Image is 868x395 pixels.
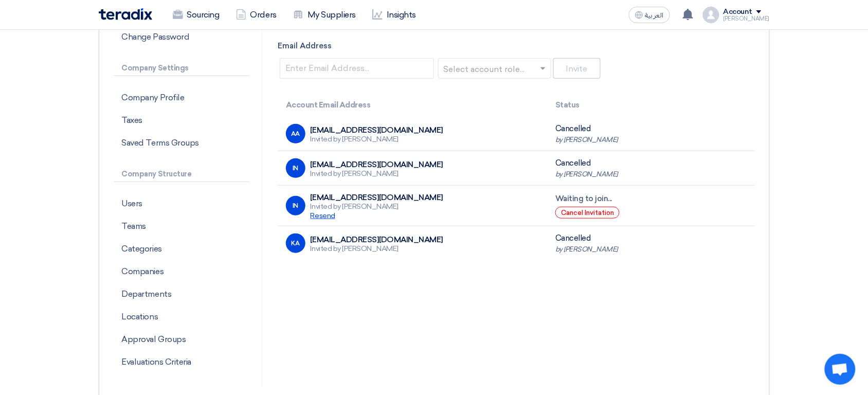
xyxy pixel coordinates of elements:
div: Invited by [PERSON_NAME] [311,169,444,178]
th: Status [547,93,754,117]
p: Change Password [114,26,249,48]
p: Taxes [114,109,249,132]
div: by [PERSON_NAME] [555,169,746,179]
div: Cancelled [555,157,746,179]
p: Company Structure [114,167,249,182]
th: Account Email Address [278,93,547,117]
span: Resend [311,211,335,220]
div: [EMAIL_ADDRESS][DOMAIN_NAME] [311,193,444,202]
div: [EMAIL_ADDRESS][DOMAIN_NAME] [311,235,444,244]
div: Account [724,8,753,16]
img: Teradix logo [99,8,152,20]
div: by [PERSON_NAME] [555,135,746,145]
div: AA [286,124,305,143]
p: Saved Terms Groups [114,132,249,154]
button: العربية [629,7,670,23]
p: Teams [114,215,249,238]
div: Open chat [825,354,856,385]
div: KA [286,234,305,253]
a: My Suppliers [285,4,364,26]
label: Email Address [278,40,755,52]
div: Cancelled [555,123,746,145]
p: Company Profile [114,86,249,109]
p: Departments [114,283,249,306]
p: Company Settings [114,61,249,76]
img: profile_test.png [703,7,719,23]
button: Cancel Invitation [555,207,620,219]
p: Approval Groups [114,328,249,351]
div: [EMAIL_ADDRESS][DOMAIN_NAME] [311,125,444,135]
div: [EMAIL_ADDRESS][DOMAIN_NAME] [311,160,444,169]
p: Companies [114,260,249,283]
div: IN [286,158,305,178]
div: [PERSON_NAME] [724,16,770,22]
div: Invited by [PERSON_NAME] [311,202,444,221]
p: Evaluations Criteria [114,351,249,373]
div: IN [286,196,305,216]
button: Invite [553,58,601,79]
p: Locations [114,306,249,328]
a: Sourcing [165,4,228,26]
a: Insights [364,4,424,26]
div: Invited by [PERSON_NAME] [311,135,444,144]
div: Cancelled [555,232,746,254]
div: by [PERSON_NAME] [555,244,746,255]
a: Orders [228,4,285,26]
p: Users [114,192,249,215]
p: Categories [114,238,249,260]
div: Waiting to join... [555,193,746,205]
input: Enter Email Address... [280,58,434,79]
span: العربية [645,12,664,19]
div: Invited by [PERSON_NAME] [311,244,444,254]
